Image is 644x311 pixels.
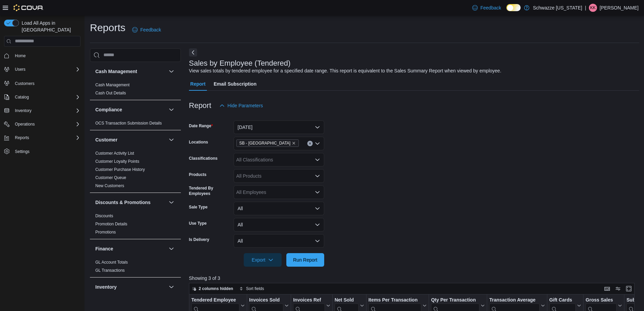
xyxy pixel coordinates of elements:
[189,59,291,67] h3: Sales by Employee (Tendered)
[237,285,267,293] button: Sort fields
[95,284,166,290] button: Inventory
[234,218,324,231] button: All
[90,258,181,277] div: Finance
[12,65,28,73] button: Users
[293,257,317,263] span: Run Report
[12,148,32,156] a: Settings
[95,90,126,96] span: Cash Out Details
[129,23,164,37] a: Feedback
[368,297,421,304] div: Items Per Transaction
[95,260,128,265] a: GL Account Totals
[189,185,231,196] label: Tendered By Employees
[95,106,166,113] button: Compliance
[1,65,83,74] button: Users
[90,81,181,100] div: Cash Management
[167,283,175,291] button: Inventory
[95,106,122,113] h3: Compliance
[95,214,113,218] a: Discounts
[90,149,181,193] div: Customer
[15,94,29,100] span: Catalog
[286,253,324,267] button: Run Report
[189,102,211,110] h3: Report
[15,121,35,127] span: Operations
[95,68,166,75] button: Cash Management
[533,4,582,12] p: Schwazze [US_STATE]
[95,121,162,126] a: OCS Transaction Submission Details
[292,141,296,145] button: Remove SB - Boulder from selection in this group
[189,221,207,226] label: Use Type
[95,199,166,206] button: Discounts & Promotions
[470,1,504,15] a: Feedback
[12,134,32,142] button: Reports
[95,221,127,227] span: Promotion Details
[189,172,207,177] label: Products
[506,4,521,11] input: Dark Mode
[12,120,80,128] span: Operations
[95,175,126,180] a: Customer Queue
[217,99,266,112] button: Hide Parameters
[90,119,181,130] div: Compliance
[600,4,639,12] p: [PERSON_NAME]
[95,268,125,273] a: GL Transactions
[140,26,161,33] span: Feedback
[15,67,25,72] span: Users
[315,173,320,179] button: Open list of options
[334,297,358,304] div: Net Sold
[189,285,236,293] button: 2 columns hidden
[489,297,539,304] div: Transaction Average
[199,286,233,291] span: 2 columns hidden
[95,167,145,172] a: Customer Purchase History
[248,253,278,267] span: Export
[244,253,282,267] button: Export
[12,134,80,142] span: Reports
[15,149,29,154] span: Settings
[95,91,126,95] a: Cash Out Details
[12,80,37,88] a: Customers
[95,284,117,290] h3: Inventory
[12,107,34,115] button: Inventory
[234,234,324,248] button: All
[625,285,633,293] button: Enter fullscreen
[603,285,611,293] button: Keyboard shortcuts
[480,4,501,11] span: Feedback
[90,21,125,35] h1: Reports
[590,4,596,12] span: KK
[95,83,129,87] a: Cash Management
[12,52,28,60] a: Home
[95,245,166,252] button: Finance
[167,67,175,75] button: Cash Management
[12,147,80,156] span: Settings
[246,286,264,291] span: Sort fields
[15,81,34,86] span: Customers
[95,159,139,164] a: Customer Loyalty Points
[307,141,313,146] button: Clear input
[234,202,324,215] button: All
[586,297,617,304] div: Gross Sales
[12,107,80,115] span: Inventory
[315,141,320,146] button: Open list of options
[95,230,116,235] a: Promotions
[12,65,80,73] span: Users
[95,68,137,75] h3: Cash Management
[1,51,83,61] button: Home
[95,136,117,143] h3: Customer
[1,78,83,88] button: Customers
[167,245,175,253] button: Finance
[95,159,139,164] span: Customer Loyalty Points
[95,183,124,188] a: New Customers
[12,93,31,101] button: Catalog
[1,92,83,102] button: Catalog
[431,297,479,304] div: Qty Per Transaction
[95,151,134,156] a: Customer Activity List
[214,77,257,91] span: Email Subscription
[95,245,113,252] h3: Finance
[228,102,263,109] span: Hide Parameters
[19,20,80,33] span: Load All Apps in [GEOGRAPHIC_DATA]
[167,136,175,144] button: Customer
[315,190,320,195] button: Open list of options
[189,67,501,74] div: View sales totals by tendered employee for a specified date range. This report is equivalent to t...
[549,297,576,304] div: Gift Cards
